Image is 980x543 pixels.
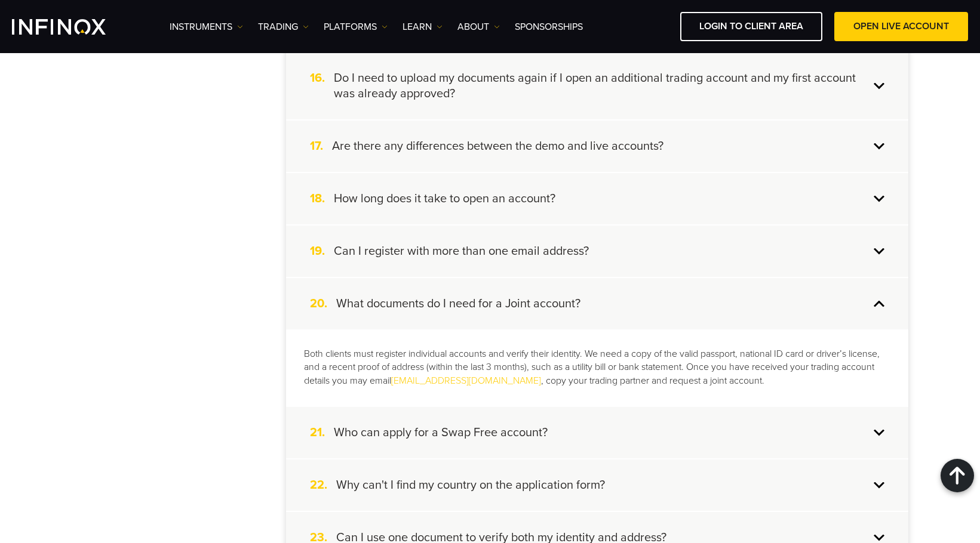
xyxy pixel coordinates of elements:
[310,243,334,259] span: 19.
[334,243,589,259] h4: Can I register with more than one email address?
[12,19,134,35] a: INFINOX Logo
[258,20,309,34] a: TRADING
[834,12,968,41] a: OPEN LIVE ACCOUNT
[457,20,500,34] a: ABOUT
[391,375,541,387] a: [EMAIL_ADDRESS][DOMAIN_NAME]
[403,20,443,34] a: Learn
[310,296,336,311] span: 20.
[336,296,580,311] h4: What documents do I need for a Joint account?
[334,70,870,101] h4: Do I need to upload my documents again if I open an additional trading account and my first accou...
[334,191,555,206] h4: How long does it take to open an account?
[332,138,663,154] h4: Are there any differences between the demo and live accounts?
[324,20,388,34] a: PLATFORMS
[515,20,583,34] a: SPONSORSHIPS
[680,12,822,41] a: LOGIN TO CLIENT AREA
[310,138,332,154] span: 17.
[310,477,336,493] span: 22.
[310,70,334,101] span: 16.
[336,477,605,493] h4: Why can't I find my country on the application form?
[170,20,243,34] a: Instruments
[304,347,890,388] p: Both clients must register individual accounts and verify their identity. We need a copy of the v...
[310,191,334,206] span: 18.
[334,425,548,440] h4: Who can apply for a Swap Free account?
[310,425,334,440] span: 21.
